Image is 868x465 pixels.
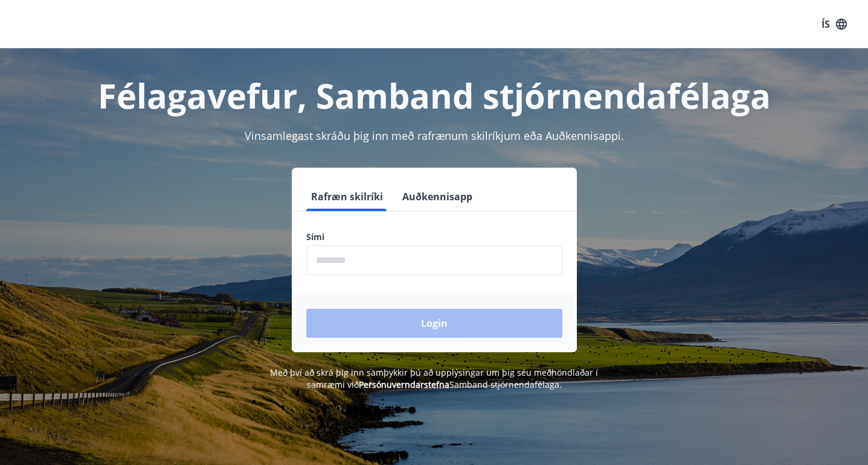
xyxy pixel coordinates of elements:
h1: Félagavefur, Samband stjórnendafélaga [14,72,854,118]
button: Auðkennisapp [397,182,477,211]
span: Með því að skrá þig inn samþykkir þú að upplýsingar um þig séu meðhöndlaðar í samræmi við Samband... [270,367,598,390]
button: Rafræn skilríki [306,182,388,211]
span: Vinsamlegast skráðu þig inn með rafrænum skilríkjum eða Auðkennisappi. [245,128,624,143]
a: Persónuverndarstefna [359,379,449,390]
button: ÍS [815,13,854,35]
label: Sími [306,231,562,243]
